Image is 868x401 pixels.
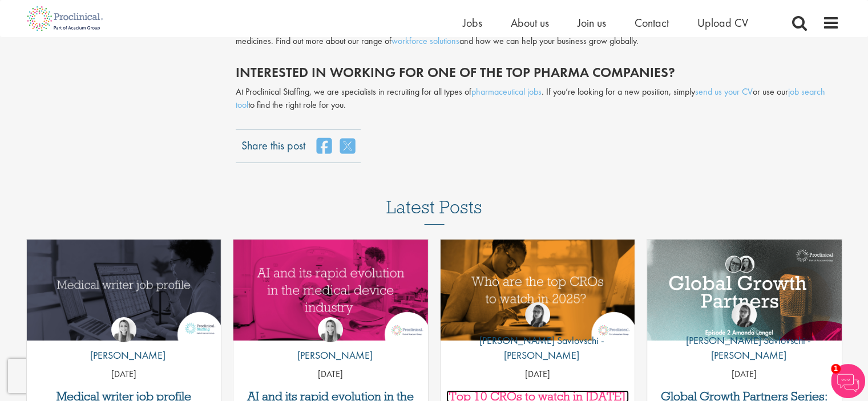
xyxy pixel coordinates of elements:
a: pharmaceutical jobs [471,86,542,98]
a: Hannah Burke [PERSON_NAME] [289,317,373,368]
label: Share this post [241,137,305,145]
h2: INTERESTED IN WORKING FOR ONE OF THE TOP PHARMA COMPANIES? [236,65,839,80]
p: [DATE] [27,368,221,381]
p: [PERSON_NAME] Savlovschi - [PERSON_NAME] [647,333,842,362]
img: AI and Its Impact on the Medical Device Industry | Proclinical [233,240,428,341]
img: Hannah Burke [318,317,343,342]
img: Chatbot [831,364,865,398]
iframe: reCAPTCHA [8,359,154,393]
a: Link to a post [233,240,428,341]
a: About us [511,15,549,30]
a: Link to a post [27,240,221,341]
h3: Latest Posts [386,197,482,225]
a: Upload CV [697,15,748,30]
a: Link to a post [441,240,635,341]
a: Jobs [463,15,482,30]
p: At Proclinical Staffing, we are specialists in recruiting for all types of . If you’re looking fo... [236,86,839,112]
p: [PERSON_NAME] [289,348,373,363]
img: Theodora Savlovschi - Wicks [732,302,757,327]
p: [PERSON_NAME] Savlovschi - [PERSON_NAME] [441,333,635,362]
a: share on facebook [317,137,332,155]
p: [DATE] [647,368,842,381]
a: Theodora Savlovschi - Wicks [PERSON_NAME] Savlovschi - [PERSON_NAME] [441,302,635,368]
img: Hannah Burke [111,317,136,342]
a: send us your CV [695,86,753,98]
img: Top 10 CROs 2025 | Proclinical [441,240,635,341]
a: workforce solutions [391,35,459,47]
a: Contact [635,15,669,30]
p: [DATE] [441,368,635,381]
a: Theodora Savlovschi - Wicks [PERSON_NAME] Savlovschi - [PERSON_NAME] [647,302,842,368]
p: [PERSON_NAME] [82,348,165,363]
a: Join us [578,15,606,30]
a: share on twitter [340,137,355,155]
img: Medical writer job profile [27,240,221,341]
a: Link to a post [647,240,842,341]
a: Hannah Burke [PERSON_NAME] [82,317,165,368]
img: Theodora Savlovschi - Wicks [525,302,550,327]
span: 1 [831,364,841,374]
p: [DATE] [233,368,428,381]
a: job search tool [236,86,825,111]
